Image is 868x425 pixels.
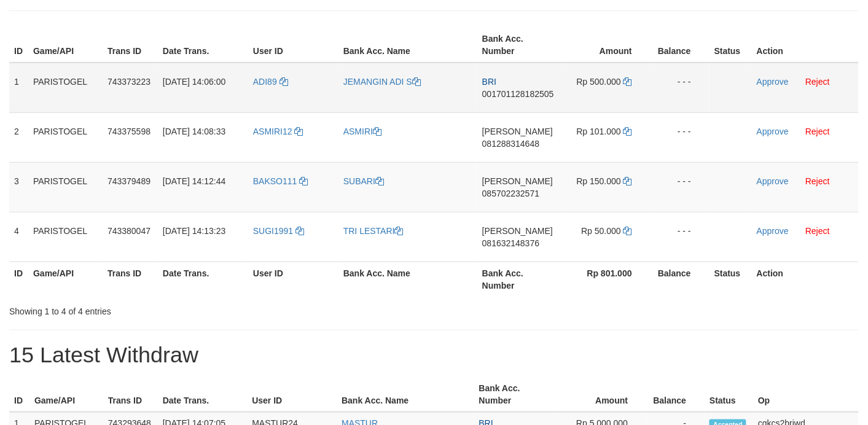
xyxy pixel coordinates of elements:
span: 743380047 [108,226,151,236]
td: - - - [651,63,710,113]
th: Status [705,377,753,412]
td: - - - [651,112,710,162]
span: Copy 081632148376 to clipboard [482,238,539,248]
th: Date Trans. [158,262,248,297]
th: Bank Acc. Name [338,262,477,297]
td: - - - [651,212,710,262]
span: [PERSON_NAME] [482,176,553,186]
th: Date Trans. [158,377,248,412]
a: Reject [805,77,830,87]
th: Bank Acc. Name [338,28,477,63]
th: Action [752,262,859,297]
th: Status [710,262,752,297]
th: User ID [247,377,337,412]
span: 743379489 [108,176,151,186]
th: ID [9,377,29,412]
td: 3 [9,162,28,212]
a: Reject [805,226,830,236]
a: Approve [757,226,789,236]
div: Showing 1 to 4 of 4 entries [9,300,353,318]
th: Balance [646,377,705,412]
h1: 15 Latest Withdraw [9,343,859,367]
a: Copy 101000 to clipboard [624,127,632,136]
a: Copy 50000 to clipboard [624,226,632,236]
th: Balance [651,262,710,297]
a: Approve [757,176,789,186]
th: User ID [248,262,338,297]
th: Action [752,28,859,63]
td: PARISTOGEL [28,112,103,162]
span: Rp 500.000 [577,77,621,87]
span: BRI [482,77,496,87]
th: Balance [651,28,710,63]
th: Bank Acc. Number [474,377,559,412]
a: Copy 500000 to clipboard [624,77,632,87]
span: BAKSO111 [253,176,297,186]
span: Rp 101.000 [577,127,621,136]
span: [PERSON_NAME] [482,127,553,136]
th: Bank Acc. Name [337,377,474,412]
th: ID [9,28,28,63]
a: Copy 150000 to clipboard [624,176,632,186]
th: Trans ID [103,377,158,412]
td: PARISTOGEL [28,162,103,212]
a: ASMIRI [343,127,381,136]
td: 4 [9,212,28,262]
th: User ID [248,28,338,63]
span: 743375598 [108,127,151,136]
td: 2 [9,112,28,162]
span: Rp 50.000 [582,226,622,236]
span: 743373223 [108,77,151,87]
td: 1 [9,63,28,113]
span: [DATE] 14:12:44 [163,176,225,186]
span: [PERSON_NAME] [482,226,553,236]
th: Game/API [28,28,103,63]
a: ADI89 [253,77,288,87]
a: ASMIRI12 [253,127,303,136]
span: ADI89 [253,77,277,87]
span: Rp 150.000 [577,176,621,186]
th: Op [753,377,859,412]
th: Trans ID [103,262,158,297]
th: Game/API [29,377,103,412]
span: [DATE] 14:08:33 [163,127,225,136]
th: Date Trans. [158,28,248,63]
span: [DATE] 14:13:23 [163,226,225,236]
a: Approve [757,77,789,87]
th: Bank Acc. Number [477,262,562,297]
a: Reject [805,127,830,136]
span: Copy 081288314648 to clipboard [482,139,539,149]
td: PARISTOGEL [28,212,103,262]
th: Trans ID [103,28,158,63]
th: Amount [562,28,651,63]
th: Rp 801.000 [562,262,651,297]
th: ID [9,262,28,297]
a: TRI LESTARI [343,226,404,236]
a: BAKSO111 [253,176,308,186]
td: - - - [651,162,710,212]
th: Bank Acc. Number [477,28,562,63]
th: Status [710,28,752,63]
span: SUGI1991 [253,226,293,236]
span: Copy 085702232571 to clipboard [482,189,539,198]
span: [DATE] 14:06:00 [163,77,225,87]
a: Reject [805,176,830,186]
th: Game/API [28,262,103,297]
a: SUBARI [343,176,384,186]
a: JEMANGIN ADI S [343,77,421,87]
a: SUGI1991 [253,226,304,236]
span: Copy 001701128182505 to clipboard [482,89,554,99]
td: PARISTOGEL [28,63,103,113]
th: Amount [559,377,647,412]
span: ASMIRI12 [253,127,292,136]
a: Approve [757,127,789,136]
